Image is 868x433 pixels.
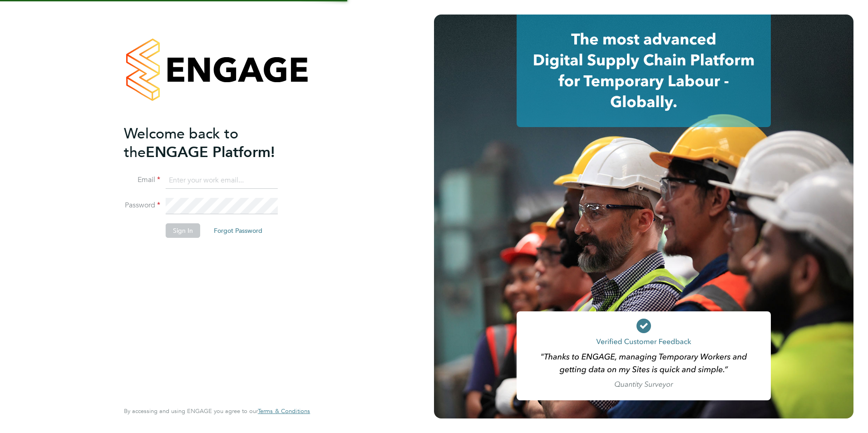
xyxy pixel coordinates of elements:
button: Forgot Password [207,223,270,238]
h2: ENGAGE Platform! [124,124,301,162]
span: Welcome back to the [124,125,238,161]
button: Sign In [166,223,200,238]
input: Enter your work email... [166,172,278,189]
label: Password [124,201,160,210]
a: Terms & Conditions [258,408,310,415]
span: By accessing and using ENGAGE you agree to our [124,407,310,415]
label: Email [124,175,160,185]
